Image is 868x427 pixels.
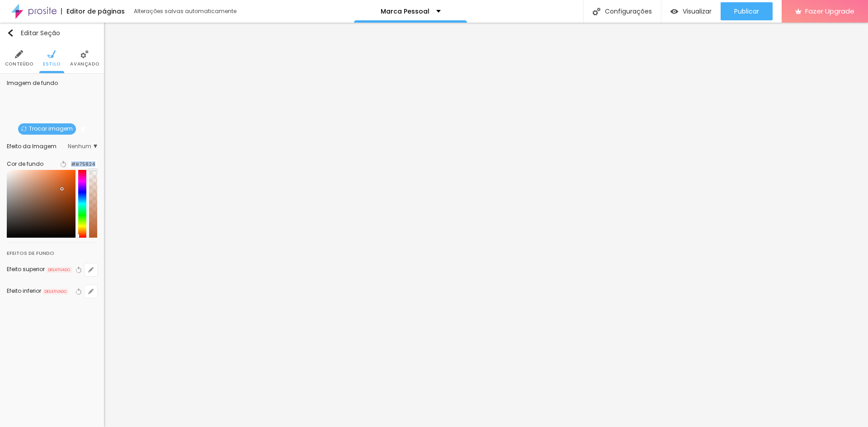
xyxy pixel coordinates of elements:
[7,29,14,37] img: Icone
[7,243,97,259] div: Efeitos de fundo
[18,123,76,135] span: Trocar imagem
[47,50,56,58] img: Icone
[80,126,86,131] img: Icone
[683,8,712,15] span: Visualizar
[70,62,99,66] span: Avançado
[593,8,600,15] img: Icone
[134,9,238,14] div: Alterações salvas automaticamente
[80,50,89,58] img: Icone
[805,7,854,15] span: Fazer Upgrade
[661,2,721,20] button: Visualizar
[47,267,72,273] span: DESATIVADO
[5,62,33,66] span: Conteúdo
[381,8,429,14] p: Marca Pessoal
[670,8,678,15] img: view-1.svg
[7,80,97,86] div: Imagem de fundo
[61,8,125,14] div: Editor de páginas
[7,288,41,294] div: Efeito inferior
[43,289,68,295] span: DESATIVADO
[104,23,868,427] iframe: Editor
[7,161,43,167] div: Cor de fundo
[7,248,54,258] div: Efeitos de fundo
[7,29,60,37] div: Editar Seção
[734,8,759,15] span: Publicar
[43,62,61,66] span: Estilo
[7,144,68,149] div: Efeito da Imagem
[7,267,45,272] div: Efeito superior
[68,144,97,149] span: Nenhum
[21,126,27,131] img: Icone
[15,50,23,58] img: Icone
[721,2,773,20] button: Publicar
